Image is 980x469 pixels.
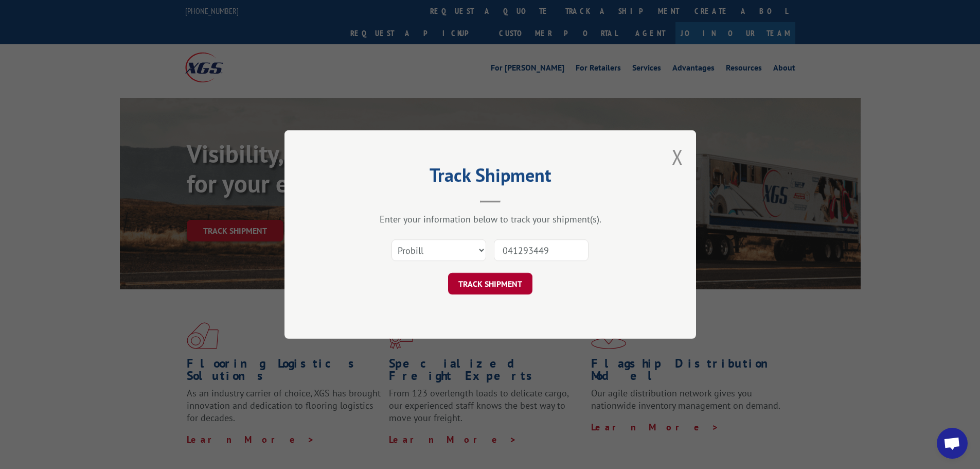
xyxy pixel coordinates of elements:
[672,143,683,170] button: Close modal
[494,239,589,261] input: Number(s)
[336,213,645,225] div: Enter your information below to track your shipment(s).
[937,428,968,459] div: Open chat
[448,273,532,294] button: TRACK SHIPMENT
[336,168,645,187] h2: Track Shipment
